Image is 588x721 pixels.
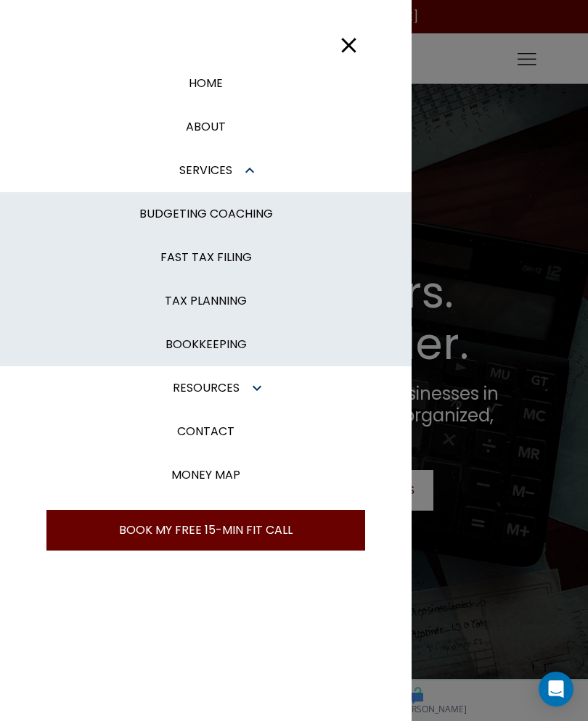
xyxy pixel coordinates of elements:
[177,423,234,440] p: CONTACT
[166,336,247,353] p: BOOKKEEPING
[46,510,365,551] button: Book My Free 15-Min Fit Call
[119,522,293,539] span: Book My Free 15-Min Fit Call
[179,162,232,179] p: SERVICES
[186,118,226,136] p: ABOUT
[173,379,240,397] p: RESOURCES
[160,249,252,266] p: FAST TAX FILING
[171,466,240,484] p: MONEY MAP
[139,205,273,223] p: BUDGETING COACHING
[165,292,247,310] p: TAX PLANNING
[539,672,573,706] div: Open Intercom Messenger
[189,75,223,92] p: HOME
